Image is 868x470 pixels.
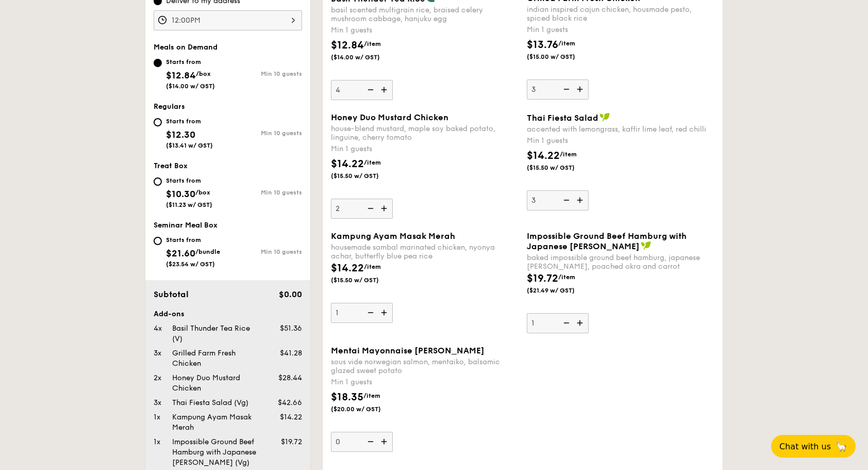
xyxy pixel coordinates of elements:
div: housemade sambal marinated chicken, nyonya achar, butterfly blue pea rice [331,243,519,261]
button: Chat with us🦙 [771,435,856,458]
span: ($14.00 w/ GST) [166,83,215,90]
span: ($11.23 w/ GST) [166,201,212,208]
div: Starts from [166,58,215,66]
div: Honey Duo Mustard Chicken [168,373,262,394]
span: $14.22 [331,262,364,274]
img: icon-vegan.f8ff3823.svg [641,241,651,250]
span: Kampung Ayam Masak Merah [331,231,455,241]
div: indian inspired cajun chicken, housmade pesto, spiced black rice [527,5,714,23]
div: Min 10 guests [228,248,302,255]
div: Min 10 guests [228,189,302,196]
div: 1x [149,412,168,423]
span: Seminar Meal Box [154,221,218,230]
div: 3x [149,398,168,408]
div: Min 1 guests [331,144,519,154]
span: ($13.41 w/ GST) [166,142,213,149]
span: $14.22 [280,413,302,422]
span: ($20.00 w/ GST) [331,405,401,413]
span: $41.28 [280,349,302,358]
span: $13.76 [527,39,558,51]
div: Add-ons [154,309,302,319]
span: Honey Duo Mustard Chicken [331,112,448,122]
span: Regulars [154,102,185,111]
span: $0.00 [279,289,302,299]
span: $12.84 [331,39,364,52]
span: /bundle [195,248,220,255]
input: Mentai Mayonnaise [PERSON_NAME]sous vide norwegian salmon, mentaiko, balsamic glazed sweet potato... [331,432,393,452]
div: Starts from [166,176,212,185]
span: ($15.50 w/ GST) [331,172,401,180]
span: /item [364,159,381,166]
div: 3x [149,348,168,359]
div: Starts from [166,236,220,244]
input: Starts from$10.30/box($11.23 w/ GST)Min 10 guests [154,177,162,186]
span: Chat with us [779,442,831,451]
div: sous vide norwegian salmon, mentaiko, balsamic glazed sweet potato [331,358,519,375]
span: $19.72 [527,272,558,285]
span: Mentai Mayonnaise [PERSON_NAME] [331,346,485,355]
input: Starts from$12.30($13.41 w/ GST)Min 10 guests [154,118,162,126]
img: icon-reduce.1d2dbef1.svg [558,79,573,99]
span: $51.36 [280,324,302,333]
div: Thai Fiesta Salad (Vg) [168,398,262,408]
div: Min 10 guests [228,129,302,137]
img: icon-reduce.1d2dbef1.svg [362,199,377,218]
img: icon-add.58712e84.svg [573,79,589,99]
input: Thai Fiesta Saladaccented with lemongrass, kaffir lime leaf, red chilliMin 1 guests$14.22/item($1... [527,190,589,210]
div: Min 1 guests [331,377,519,387]
img: icon-add.58712e84.svg [377,80,393,100]
div: Impossible Ground Beef Hamburg with Japanese [PERSON_NAME] (Vg) [168,437,262,468]
div: Min 1 guests [527,136,714,146]
div: Grilled Farm Fresh Chicken [168,348,262,369]
div: 2x [149,373,168,383]
div: accented with lemongrass, kaffir lime leaf, red chilli [527,125,714,134]
span: Subtotal [154,289,189,299]
input: Starts from$12.84/box($14.00 w/ GST)Min 10 guests [154,59,162,67]
div: Starts from [166,117,213,125]
span: $42.66 [278,398,302,407]
span: ($14.00 w/ GST) [331,53,401,61]
span: /item [560,151,577,158]
img: icon-reduce.1d2dbef1.svg [362,80,377,100]
div: 4x [149,323,168,334]
img: icon-reduce.1d2dbef1.svg [558,190,573,210]
span: Meals on Demand [154,43,218,52]
img: icon-reduce.1d2dbef1.svg [558,313,573,333]
span: /item [558,273,575,281]
span: ($15.50 w/ GST) [527,164,597,172]
img: icon-reduce.1d2dbef1.svg [362,432,377,451]
span: ($15.00 w/ GST) [527,53,597,61]
span: /box [195,189,210,196]
img: icon-add.58712e84.svg [573,313,589,333]
div: baked impossible ground beef hamburg, japanese [PERSON_NAME], poached okra and carrot [527,253,714,271]
div: Basil Thunder Tea Rice (V) [168,323,262,344]
img: icon-add.58712e84.svg [573,190,589,210]
span: $10.30 [166,188,195,200]
div: 1x [149,437,168,447]
div: Kampung Ayam Masak Merah [168,412,262,433]
div: Min 10 guests [228,70,302,77]
div: Min 1 guests [331,25,519,36]
input: Kampung Ayam Masak Merahhousemade sambal marinated chicken, nyonya achar, butterfly blue pea rice... [331,303,393,323]
span: /item [363,392,380,399]
span: /item [558,40,575,47]
span: ($15.50 w/ GST) [331,276,401,284]
span: $19.72 [281,437,302,446]
span: $14.22 [331,158,364,170]
span: Treat Box [154,161,188,170]
span: $28.44 [278,374,302,382]
input: Honey Duo Mustard Chickenhouse-blend mustard, maple soy baked potato, linguine, cherry tomatoMin ... [331,199,393,219]
span: /item [364,263,381,270]
img: icon-add.58712e84.svg [377,432,393,451]
span: ($23.54 w/ GST) [166,261,215,268]
input: Grilled Farm Fresh Chickenindian inspired cajun chicken, housmade pesto, spiced black riceMin 1 g... [527,79,589,100]
div: basil scented multigrain rice, braised celery mushroom cabbage, hanjuku egg [331,6,519,23]
span: /item [364,40,381,47]
img: icon-reduce.1d2dbef1.svg [362,303,377,322]
input: Event time [154,10,302,30]
span: $12.30 [166,129,195,140]
span: /box [196,70,211,77]
input: Impossible Ground Beef Hamburg with Japanese [PERSON_NAME]baked impossible ground beef hamburg, j... [527,313,589,333]
span: 🦙 [835,441,847,452]
span: $14.22 [527,150,560,162]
